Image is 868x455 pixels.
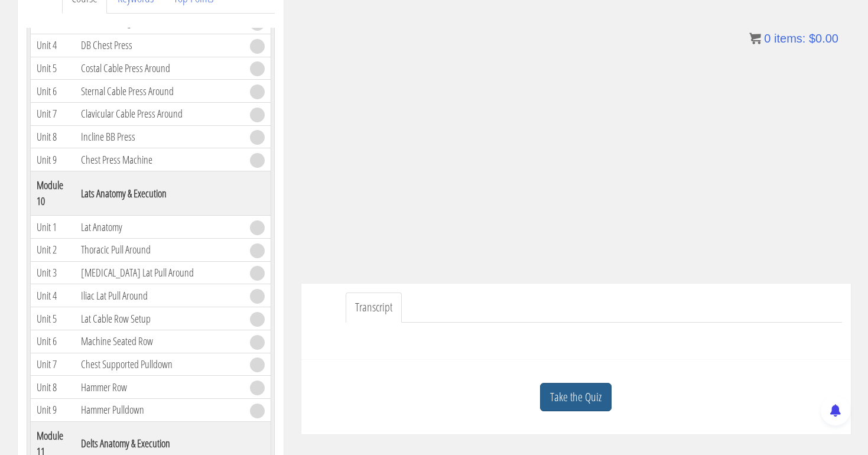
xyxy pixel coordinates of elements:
td: Unit 6 [30,80,75,103]
td: Unit 7 [30,103,75,126]
td: Thoracic Pull Around [75,238,244,261]
td: Iliac Lat Pull Around [75,284,244,307]
td: Chest Supported Pulldown [75,353,244,376]
span: items: [774,32,805,45]
td: Unit 7 [30,353,75,376]
td: Unit 8 [30,125,75,148]
td: Machine Seated Row [75,330,244,353]
td: Unit 9 [30,148,75,171]
a: Take the Quiz [540,383,612,412]
td: Hammer Row [75,376,244,399]
td: Unit 5 [30,57,75,80]
span: 0 [764,32,771,45]
a: Transcript [346,292,402,323]
td: Incline BB Press [75,125,244,148]
td: Costal Cable Press Around [75,57,244,80]
td: Clavicular Cable Press Around [75,103,244,126]
td: DB Chest Press [75,34,244,57]
img: icon11.png [749,32,761,44]
td: [MEDICAL_DATA] Lat Pull Around [75,261,244,284]
td: Unit 8 [30,376,75,399]
td: Unit 3 [30,261,75,284]
td: Lat Anatomy [75,216,244,239]
a: 0 items: $0.00 [749,32,838,45]
td: Unit 2 [30,238,75,261]
td: Unit 1 [30,216,75,239]
td: Hammer Pulldown [75,399,244,422]
td: Unit 6 [30,330,75,353]
th: Module 10 [30,171,75,216]
th: Lats Anatomy & Execution [75,171,244,216]
td: Chest Press Machine [75,148,244,171]
td: Lat Cable Row Setup [75,307,244,330]
td: Unit 9 [30,399,75,422]
td: Unit 4 [30,284,75,307]
td: Unit 5 [30,307,75,330]
bdi: 0.00 [809,32,838,45]
td: Sternal Cable Press Around [75,80,244,103]
td: Unit 4 [30,34,75,57]
span: $ [809,32,815,45]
